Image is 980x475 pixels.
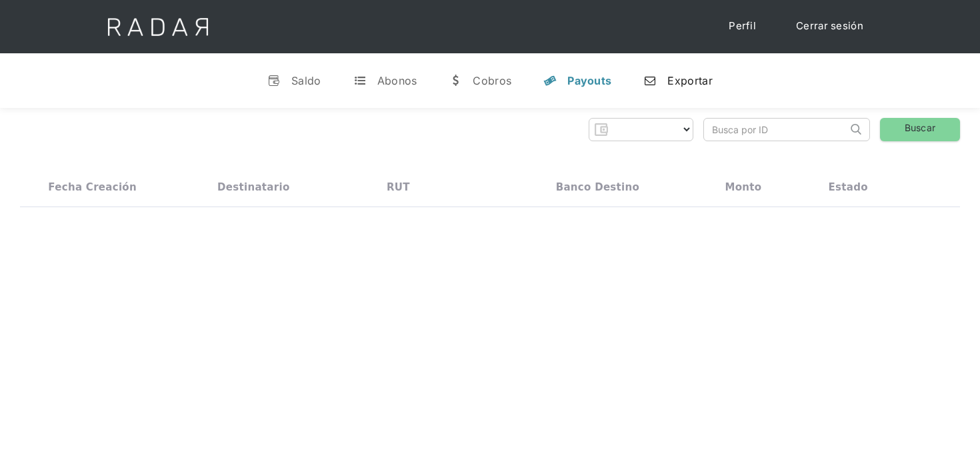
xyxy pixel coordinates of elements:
div: Exportar [667,74,712,87]
div: Banco destino [556,181,639,193]
div: Payouts [567,74,611,87]
div: Fecha creación [48,181,137,193]
a: Perfil [715,13,769,39]
input: Busca por ID [704,119,847,141]
div: Abonos [377,74,417,87]
div: n [643,74,657,87]
div: Saldo [291,74,321,87]
div: Destinatario [217,181,289,193]
div: w [449,74,462,87]
div: Estado [829,181,868,193]
div: t [353,74,367,87]
a: Buscar [880,118,960,141]
div: Monto [725,181,761,193]
div: y [543,74,557,87]
div: RUT [387,181,410,193]
div: Cobros [473,74,511,87]
div: v [267,74,281,87]
form: Form [589,118,693,141]
a: Cerrar sesión [783,13,877,39]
